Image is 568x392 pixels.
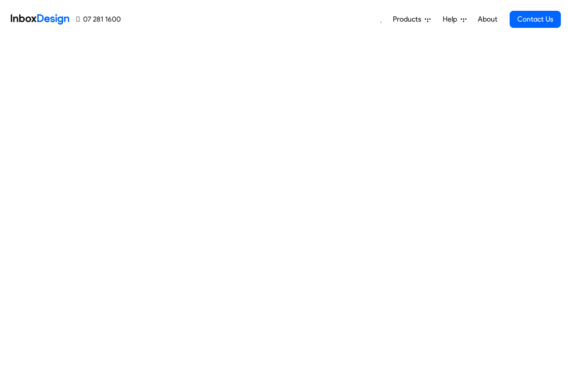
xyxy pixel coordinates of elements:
a: Contact Us [510,11,561,28]
a: About [475,10,500,28]
a: Help [439,10,470,28]
a: 07 281 1600 [76,14,121,25]
a: Products [389,10,434,28]
span: Help [443,14,461,25]
span: Products [393,14,425,25]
